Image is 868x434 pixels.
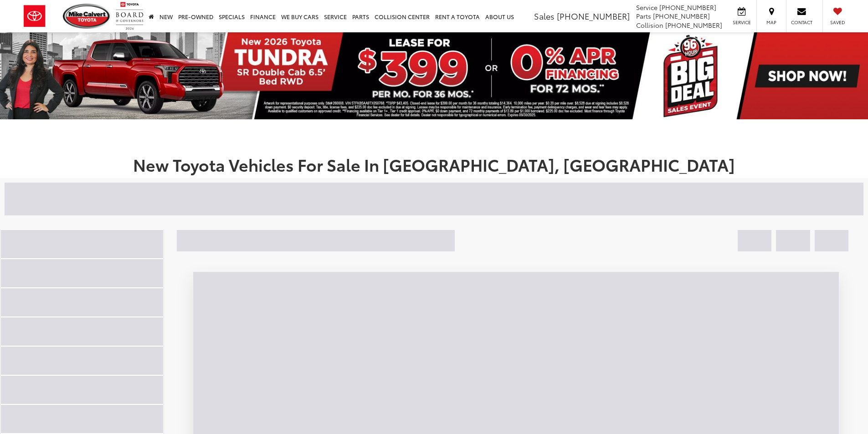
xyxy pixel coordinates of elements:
[557,10,630,22] span: [PHONE_NUMBER]
[653,11,710,20] span: [PHONE_NUMBER]
[827,19,847,26] span: Saved
[731,19,752,26] span: Service
[636,3,657,12] span: Service
[761,19,781,26] span: Map
[665,20,722,30] span: [PHONE_NUMBER]
[636,11,651,20] span: Parts
[659,3,716,12] span: [PHONE_NUMBER]
[63,4,111,29] img: Mike Calvert Toyota
[636,20,663,30] span: Collision
[534,10,555,22] span: Sales
[791,19,812,26] span: Contact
